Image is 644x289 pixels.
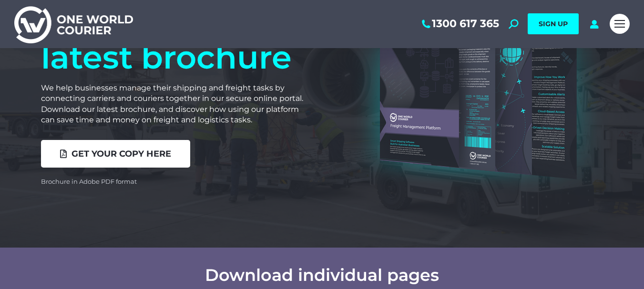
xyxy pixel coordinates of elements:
[610,14,630,34] a: Mobile menu icon
[41,140,190,168] a: Get your copy here
[41,177,310,186] p: Brochure in Adobe PDF format
[12,267,632,283] h2: Download individual pages
[539,20,568,28] span: SIGN UP
[72,149,171,158] span: Get your copy here
[41,83,310,126] p: We help businesses manage their shipping and freight tasks by connecting carriers and couriers to...
[14,5,133,43] img: One World Courier
[41,10,310,73] h1: Download our latest brochure
[528,13,579,34] a: SIGN UP
[420,18,499,30] a: 1300 617 365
